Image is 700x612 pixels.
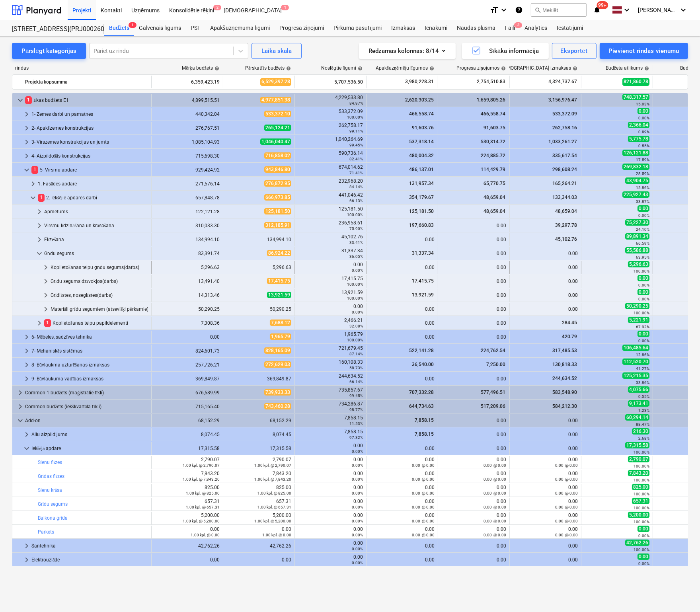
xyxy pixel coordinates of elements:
[38,487,62,493] a: Sienu krāsa
[182,65,219,71] div: Mērķa budžets
[155,320,220,326] div: 7,308.36
[264,111,291,117] span: 533,372.10
[155,111,220,117] div: 440,342.04
[625,303,649,309] span: 50,290.25
[408,111,435,117] span: 466,558.74
[476,78,506,85] span: 2,754,510.83
[155,292,220,298] div: 14,313.46
[298,164,363,175] div: 674,014.62
[12,43,86,59] button: Pārslēgt kategorijas
[359,43,456,59] button: Redzamas kolonnas:8/14
[352,268,363,273] small: 0.00%
[28,193,38,203] span: keyboard_arrow_down
[638,297,649,301] small: 0.00%
[35,235,44,244] span: keyboard_arrow_right
[679,5,688,15] i: keyboard_arrow_down
[441,334,506,340] div: 0.00
[155,153,220,159] div: 715,698.30
[441,306,506,312] div: 0.00
[44,247,148,260] div: Grīdu segums
[16,388,25,398] span: keyboard_arrow_right
[634,269,649,273] small: 100.00%
[404,97,435,103] span: 2,620,303.25
[21,46,76,56] div: Pārslēgt kategorijas
[31,345,148,357] div: 7- Mehaniskās sistēmas
[186,20,205,36] div: PSF
[155,97,220,103] div: 4,899,515.51
[226,237,291,242] div: 134,994.10
[622,150,649,156] span: 126,121.88
[16,416,25,425] span: keyboard_arrow_down
[520,20,552,36] a: Analytics
[513,251,578,256] div: 0.00
[483,209,506,214] span: 48,659.04
[638,283,649,287] small: 0.00%
[456,65,506,71] div: Progresa ziņojumos
[404,78,435,85] span: 3,980,228.31
[408,209,435,214] span: 125,181.50
[552,111,578,117] span: 533,372.09
[285,66,291,71] span: help
[155,181,220,187] div: 271,576.14
[155,167,220,173] div: 929,424.92
[441,251,506,256] div: 0.00
[298,318,363,329] div: 2,466.21
[370,306,435,312] div: 0.00
[499,66,506,71] span: help
[129,22,136,28] span: 1
[625,177,649,184] span: 43,904.75
[155,139,220,145] div: 1,085,104.93
[104,20,134,36] div: Budžets
[31,331,148,343] div: 6- Mēbeles, sadzīves tehnika
[483,181,506,186] span: 65,770.75
[628,317,649,323] span: 5,221.91
[349,129,363,133] small: 99.11%
[16,96,25,105] span: keyboard_arrow_down
[155,223,220,228] div: 310,033.30
[548,97,578,103] span: 3,156,976.47
[349,240,363,245] small: 33.41%
[622,345,649,351] span: 106,485.64
[155,195,220,201] div: 657,848.78
[552,125,578,131] span: 262,758.16
[213,66,219,71] span: help
[349,324,363,328] small: 32.08%
[298,304,363,315] div: 0.00
[513,306,578,312] div: 0.00
[298,248,363,259] div: 31,337.34
[134,20,186,36] a: Galvenais līgums
[22,346,31,356] span: keyboard_arrow_right
[480,167,506,172] span: 114,429.79
[483,125,506,131] span: 91,603.75
[441,279,506,284] div: 0.00
[155,125,220,131] div: 276,767.51
[347,338,363,342] small: 100.00%
[12,65,151,71] div: rindas
[376,65,434,71] div: Apakšuzņēmēju līgumos
[370,265,435,270] div: 0.00
[499,5,509,15] i: keyboard_arrow_down
[472,46,539,56] div: Sīkāka informācija
[35,318,44,328] span: keyboard_arrow_right
[22,165,31,175] span: keyboard_arrow_down
[480,153,506,158] span: 224,885.72
[606,65,649,71] div: Budžeta atlikums
[264,125,291,131] span: 265,124.21
[205,20,275,36] div: Apakšuzņēmuma līgumi
[275,20,329,36] div: Progresa ziņojumi
[260,78,291,86] span: 6,529,397.28
[270,320,291,326] span: 7,688.12
[638,331,649,337] span: 0.00
[514,22,522,28] span: 3
[31,150,148,162] div: 4- Aizpildošās konstrukcijas
[428,66,434,71] span: help
[548,139,578,144] span: 1,033,261.27
[638,144,649,148] small: 0.55%
[38,460,62,465] a: Sienu flīzes
[260,97,291,103] span: 4,977,851.38
[636,255,649,259] small: 63.95%
[561,46,588,56] div: Eksportēt
[638,275,649,281] span: 0.00
[597,1,608,9] span: 99+
[625,233,649,240] span: 89,891.34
